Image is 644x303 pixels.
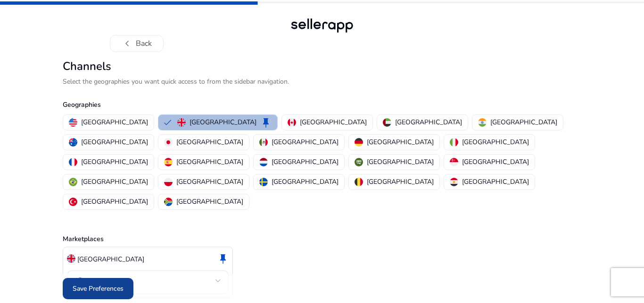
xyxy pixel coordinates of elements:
p: [GEOGRAPHIC_DATA] [190,117,256,127]
p: [GEOGRAPHIC_DATA] [81,197,148,207]
p: [GEOGRAPHIC_DATA] [300,117,367,127]
img: sg.svg [450,158,458,166]
span: Save Preferences [73,284,124,294]
img: pl.svg [164,178,173,186]
p: [GEOGRAPHIC_DATA] [81,117,148,127]
p: Marketplaces [63,234,581,244]
button: chevron_leftBack [110,35,164,52]
span: keep [217,253,229,264]
img: in.svg [478,118,487,127]
p: [GEOGRAPHIC_DATA] [462,177,529,187]
img: fr.svg [69,158,77,166]
p: [GEOGRAPHIC_DATA] [176,137,243,147]
p: [GEOGRAPHIC_DATA] [395,117,462,127]
h2: Channels [63,60,581,73]
p: [GEOGRAPHIC_DATA] [176,157,243,167]
img: au.svg [69,138,77,147]
img: it.svg [450,138,458,147]
img: mx.svg [259,138,268,147]
p: [GEOGRAPHIC_DATA] [272,137,339,147]
img: za.svg [164,198,173,206]
p: [GEOGRAPHIC_DATA] [462,157,529,167]
p: [GEOGRAPHIC_DATA] [462,137,529,147]
img: ae.svg [383,118,391,127]
p: [GEOGRAPHIC_DATA] [367,137,434,147]
p: [GEOGRAPHIC_DATA] [81,177,148,187]
img: ca.svg [288,118,296,127]
img: de.svg [355,138,363,147]
img: tr.svg [69,198,77,206]
img: nl.svg [259,158,268,166]
p: [GEOGRAPHIC_DATA] [77,254,144,264]
p: [GEOGRAPHIC_DATA] [176,197,243,207]
p: Select the geographies you want quick access to from the sidebar navigation. [63,77,581,87]
button: Save Preferences [63,278,133,299]
img: eg.svg [450,178,458,186]
p: Geographies [63,100,581,110]
p: [GEOGRAPHIC_DATA] [490,117,557,127]
p: [GEOGRAPHIC_DATA] [81,157,148,167]
img: jp.svg [164,138,173,147]
img: es.svg [164,158,173,166]
p: [GEOGRAPHIC_DATA] [176,177,243,187]
p: [GEOGRAPHIC_DATA] [367,177,434,187]
img: uk.svg [177,118,186,127]
img: br.svg [69,178,77,186]
img: be.svg [355,178,363,186]
p: [GEOGRAPHIC_DATA] [272,177,339,187]
img: us.svg [69,118,77,127]
img: uk.svg [67,254,75,263]
span: chevron_left [122,38,133,49]
img: se.svg [259,178,268,186]
p: [GEOGRAPHIC_DATA] [81,137,148,147]
img: sa.svg [355,158,363,166]
span: keep [260,117,272,128]
p: [GEOGRAPHIC_DATA] [272,157,339,167]
p: [GEOGRAPHIC_DATA] [367,157,434,167]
